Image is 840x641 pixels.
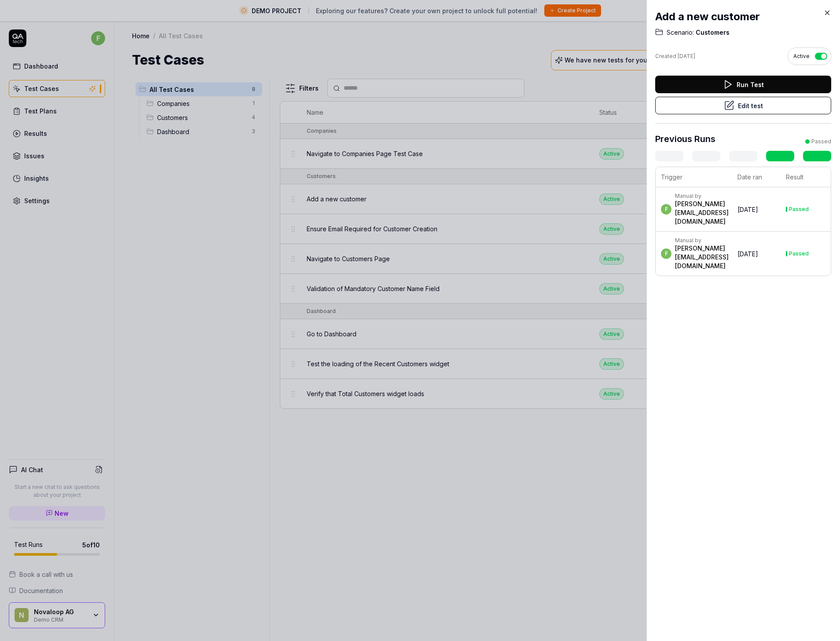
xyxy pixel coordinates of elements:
[655,76,831,93] button: Run Test
[789,207,809,212] div: Passed
[789,251,809,256] div: Passed
[675,237,729,244] div: Manual by
[655,97,831,114] button: Edit test
[793,52,810,60] span: Active
[737,206,758,213] time: [DATE]
[656,167,732,187] th: Trigger
[678,53,695,59] time: [DATE]
[694,28,730,37] span: Customers
[732,167,781,187] th: Date ran
[737,250,758,258] time: [DATE]
[655,132,715,146] h3: Previous Runs
[781,167,831,187] th: Result
[675,200,729,226] div: [PERSON_NAME][EMAIL_ADDRESS][DOMAIN_NAME]
[667,28,694,37] span: Scenario:
[661,248,671,259] span: f
[661,204,671,215] span: f
[675,244,729,270] div: [PERSON_NAME][EMAIL_ADDRESS][DOMAIN_NAME]
[655,9,831,25] h2: Add a new customer
[655,52,695,60] div: Created
[811,138,831,146] div: Passed
[675,193,729,200] div: Manual by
